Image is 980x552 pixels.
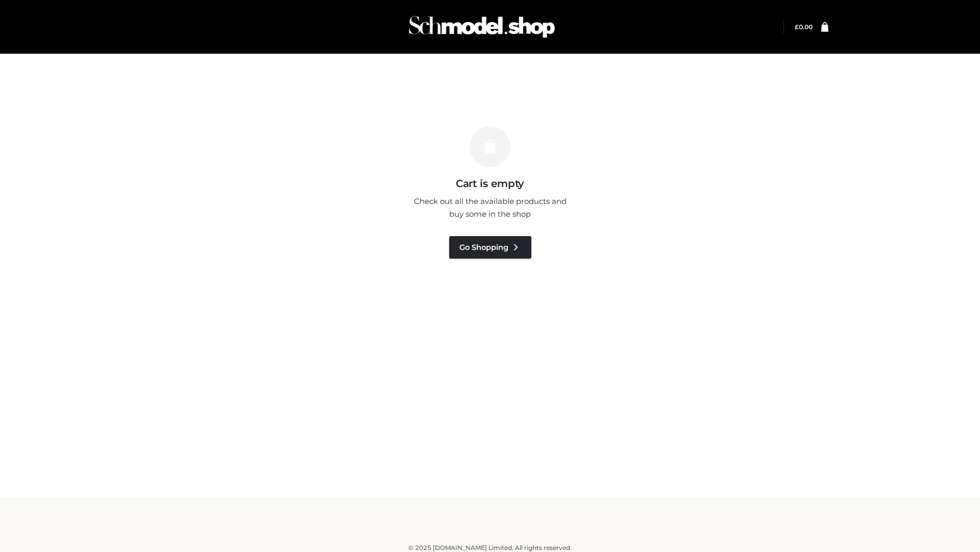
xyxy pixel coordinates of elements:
[405,7,558,47] img: Schmodel Admin 964
[795,23,799,31] span: £
[795,23,813,31] bdi: 0.00
[175,177,805,190] h3: Cart is empty
[408,195,572,221] p: Check out all the available products and buy some in the shop
[449,236,531,259] a: Go Shopping
[795,23,813,31] a: £0.00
